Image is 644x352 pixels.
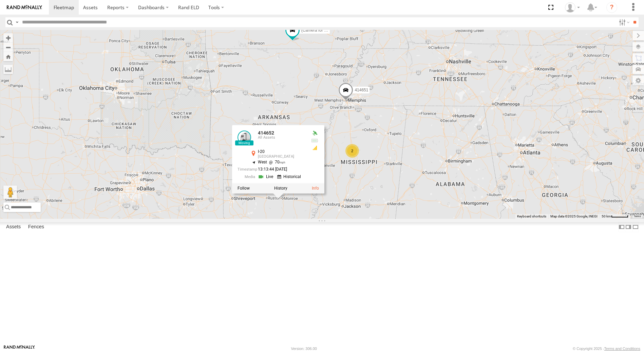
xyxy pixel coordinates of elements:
[634,215,641,217] a: Terms (opens in new tab)
[311,145,319,151] div: GSM Signal = 3
[3,186,17,199] button: Drag Pegman onto the map to open Street View
[616,17,631,27] label: Search Filter Options
[277,173,303,180] a: View Historical Media Streams
[238,168,305,172] div: Date/time of location update
[311,130,319,136] div: Valid GPS Fix
[258,136,305,140] div: All Assets
[550,214,598,218] span: Map data ©2025 Google, INEGI
[291,347,317,351] div: Version: 306.00
[238,130,251,144] a: View Asset Details
[625,222,632,232] label: Dock Summary Table to the Right
[573,347,640,351] div: © Copyright 2025 -
[274,186,287,191] label: View Asset History
[3,42,13,52] button: Zoom out
[355,88,368,92] span: 414651
[14,17,20,27] label: Search Query
[3,52,13,61] button: Zoom Home
[606,2,617,13] i: ?
[3,223,24,232] label: Assets
[258,160,267,164] span: West
[258,149,305,154] div: I-20
[345,144,359,158] div: 2
[4,345,35,352] a: Visit our Website
[632,222,639,232] label: Hide Summary Table
[604,347,640,351] a: Terms and Conditions
[563,2,582,13] div: Gene Roberts
[517,214,546,219] button: Keyboard shortcuts
[602,214,611,218] span: 50 km
[3,65,13,74] label: Measure
[258,173,275,180] a: View Live Media Streams
[312,186,319,191] a: View Asset Details
[311,138,319,143] div: No voltage information received from this device.
[632,76,644,85] label: Map Settings
[7,5,42,10] img: rand-logo.svg
[258,130,274,136] a: 414652
[600,214,630,219] button: Map Scale: 50 km per 47 pixels
[25,223,48,232] label: Fences
[3,33,13,42] button: Zoom in
[238,186,250,191] label: Realtime tracking of Asset
[267,160,286,164] span: 70
[301,28,374,33] span: (Camera for 361082) 357660104100789
[618,222,625,232] label: Dock Summary Table to the Left
[258,155,305,159] div: [GEOGRAPHIC_DATA]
